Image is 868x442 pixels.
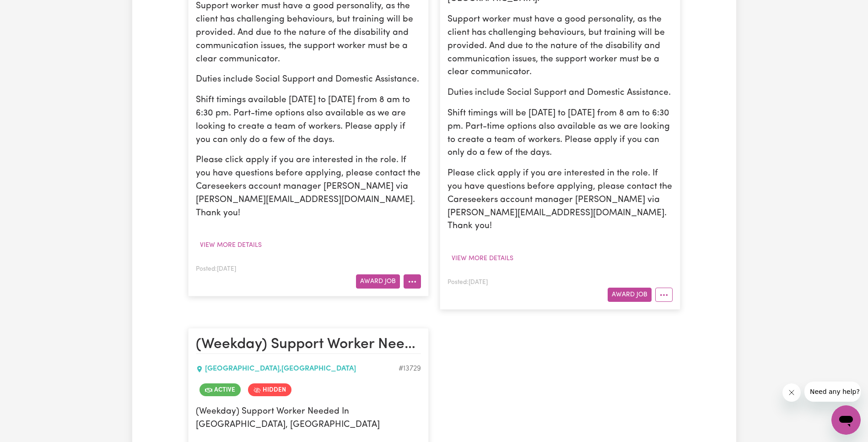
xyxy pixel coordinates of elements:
h2: (Weekday) Support Worker Needed In Singleton, WA [196,336,421,354]
p: Shift timings will be [DATE] to [DATE] from 8 am to 6:30 pm. Part-time options also available as ... [447,107,673,160]
span: Posted: [DATE] [196,266,236,272]
span: Posted: [DATE] [447,279,488,285]
iframe: Close message [782,383,801,402]
button: Award Job [356,274,400,289]
span: Job is hidden [248,383,291,396]
div: [GEOGRAPHIC_DATA] , [GEOGRAPHIC_DATA] [196,363,399,374]
button: More options [404,274,421,289]
p: Shift timings available [DATE] to [DATE] from 8 am to 6:30 pm. Part-time options also available a... [196,94,421,147]
button: More options [655,288,673,302]
div: Job ID #13729 [399,363,421,374]
button: View more details [196,238,266,252]
button: Award Job [608,288,652,302]
span: Job is active [199,383,241,396]
iframe: Button to launch messaging window [831,405,861,435]
p: Please click apply if you are interested in the role. If you have questions before applying, plea... [196,154,421,220]
p: Duties include Social Support and Domestic Assistance. [196,73,421,87]
button: View more details [447,251,518,266]
p: Support worker must have a good personality, as the client has challenging behaviours, but traini... [447,13,673,79]
p: Please click apply if you are interested in the role. If you have questions before applying, plea... [447,167,673,233]
iframe: Message from company [804,382,861,402]
p: (Weekday) Support Worker Needed In [GEOGRAPHIC_DATA], [GEOGRAPHIC_DATA] [196,405,421,432]
p: Duties include Social Support and Domestic Assistance. [447,87,673,100]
